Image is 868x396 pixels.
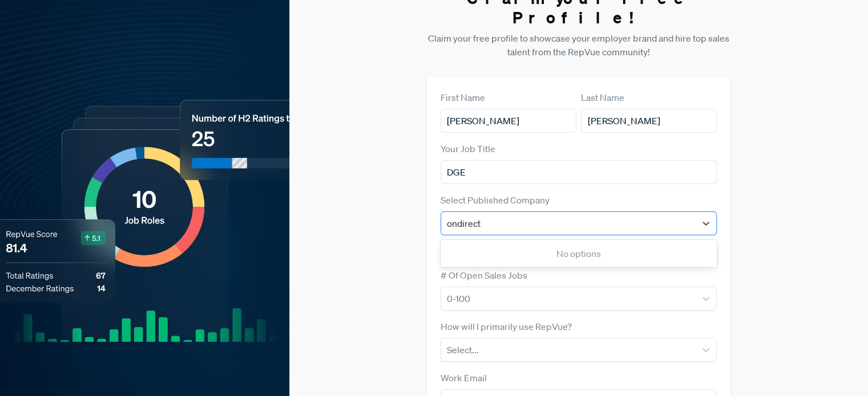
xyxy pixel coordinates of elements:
[581,91,624,104] label: Last Name
[441,268,527,282] label: # Of Open Sales Jobs
[441,142,495,156] label: Your Job Title
[441,242,717,265] div: No options
[441,91,485,104] label: First Name
[441,371,487,385] label: Work Email
[441,193,550,207] label: Select Published Company
[441,109,576,133] input: First Name
[427,31,730,59] p: Claim your free profile to showcase your employer brand and hire top sales talent from the RepVue...
[581,109,717,133] input: Last Name
[441,320,572,333] label: How will I primarily use RepVue?
[441,160,717,184] input: Title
